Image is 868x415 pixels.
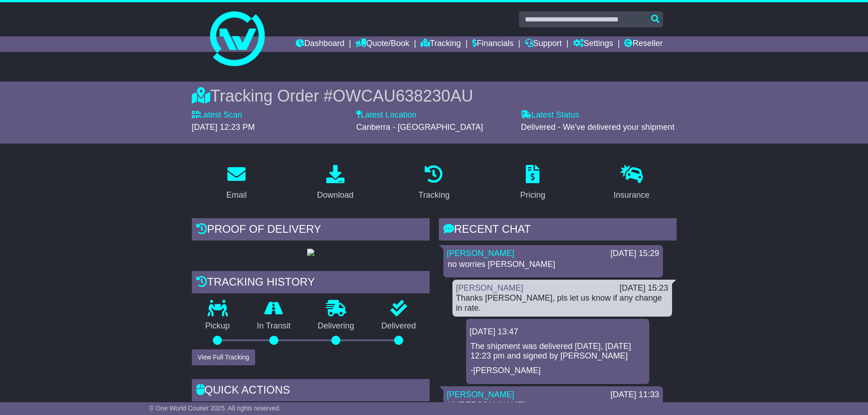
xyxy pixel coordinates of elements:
img: GetPodImage [307,249,314,256]
div: Download [317,189,354,201]
div: [DATE] 13:47 [470,327,646,337]
div: [DATE] 11:33 [611,390,659,400]
div: [DATE] 15:29 [611,249,659,259]
div: Quick Actions [192,379,430,404]
div: Email [226,189,247,201]
a: Settings [573,36,613,52]
span: [DATE] 12:23 PM [192,123,255,132]
a: Reseller [624,36,663,52]
span: OWCAU638230AU [333,87,473,105]
p: Delivered [368,321,430,331]
a: Tracking [412,162,455,205]
p: In Transit [243,321,304,331]
label: Latest Scan [192,110,242,120]
div: Thanks [PERSON_NAME], pls let us know if any change in rate. [456,293,668,313]
p: Delivering [304,321,368,331]
p: Hi [PERSON_NAME], [448,400,658,410]
div: RECENT CHAT [439,218,677,243]
a: [PERSON_NAME] [447,390,514,399]
p: The shipment was delivered [DATE], [DATE] 12:23 pm and signed by [PERSON_NAME] [471,342,645,361]
p: no worries [PERSON_NAME] [448,260,658,270]
a: Support [525,36,562,52]
div: Proof of Delivery [192,218,430,243]
div: Tracking Order # [192,86,677,106]
span: Canberra - [GEOGRAPHIC_DATA] [356,123,483,132]
div: Tracking history [192,271,430,296]
div: Pricing [520,189,545,201]
a: Quote/Book [355,36,409,52]
div: [DATE] 15:23 [620,283,668,293]
div: Tracking [418,189,449,201]
button: View Full Tracking [192,349,255,365]
a: Pricing [514,162,551,205]
a: Tracking [421,36,461,52]
div: Insurance [614,189,650,201]
a: Financials [472,36,514,52]
a: [PERSON_NAME] [447,249,514,258]
span: © One World Courier 2025. All rights reserved. [149,405,281,412]
a: Dashboard [296,36,344,52]
p: Pickup [192,321,244,331]
span: Delivered - We've delivered your shipment [521,123,674,132]
p: -[PERSON_NAME] [471,366,645,376]
a: Insurance [608,162,656,205]
a: Email [220,162,252,205]
label: Latest Status [521,110,579,120]
a: Download [311,162,360,205]
a: [PERSON_NAME] [456,283,524,292]
label: Latest Location [356,110,416,120]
